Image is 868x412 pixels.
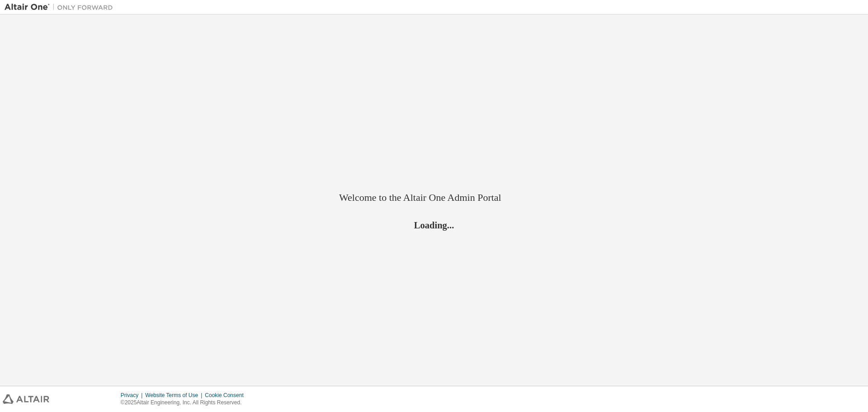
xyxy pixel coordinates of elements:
[339,191,529,204] h2: Welcome to the Altair One Admin Portal
[121,392,145,399] div: Privacy
[5,3,118,12] img: Altair One
[121,399,249,407] p: © 2025 Altair Engineering, Inc. All Rights Reserved.
[3,394,49,404] img: altair_logo.svg
[145,392,205,399] div: Website Terms of Use
[339,219,529,231] h2: Loading...
[205,392,249,399] div: Cookie Consent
